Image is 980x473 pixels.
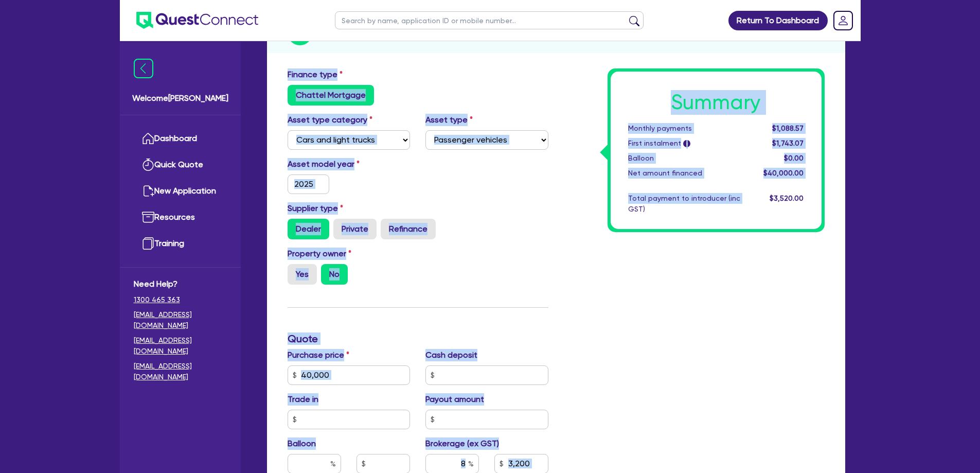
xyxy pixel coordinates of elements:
[134,278,227,290] span: Need Help?
[381,219,436,239] label: Refinance
[134,204,227,231] a: Resources
[425,114,473,126] label: Asset type
[288,114,372,126] label: Asset type category
[142,237,154,250] img: training
[134,335,227,357] a: [EMAIL_ADDRESS][DOMAIN_NAME]
[134,361,227,382] a: [EMAIL_ADDRESS][DOMAIN_NAME]
[335,11,644,29] input: Search by name, application ID or mobile number...
[425,349,477,361] label: Cash deposit
[425,437,499,450] label: Brokerage (ex GST)
[784,154,804,162] span: $0.00
[620,153,748,164] div: Balloon
[288,68,343,81] label: Finance type
[134,59,153,78] img: icon-menu-close
[628,90,804,115] h1: Summary
[288,332,548,345] h3: Quote
[288,264,317,285] label: Yes
[770,194,804,202] span: $3,520.00
[288,393,318,406] label: Trade in
[134,295,180,304] tcxspan: Call 1300 465 363 via 3CX
[134,126,227,152] a: Dashboard
[763,169,804,177] span: $40,000.00
[772,124,804,132] span: $1,088.57
[333,219,377,239] label: Private
[425,393,484,406] label: Payout amount
[620,123,748,134] div: Monthly payments
[134,178,227,204] a: New Application
[288,437,316,450] label: Balloon
[321,264,348,285] label: No
[620,193,748,215] div: Total payment to introducer (inc GST)
[136,12,258,29] img: quest-connect-logo-blue
[134,309,227,331] a: [EMAIL_ADDRESS][DOMAIN_NAME]
[288,248,351,260] label: Property owner
[134,231,227,257] a: Training
[728,11,828,30] a: Return To Dashboard
[134,152,227,178] a: Quick Quote
[772,139,804,147] span: $1,743.07
[288,85,374,106] label: Chattel Mortgage
[280,158,418,170] label: Asset model year
[142,159,154,171] img: quick-quote
[142,185,154,197] img: new-application
[132,92,228,104] span: Welcome [PERSON_NAME]
[288,219,329,239] label: Dealer
[288,349,349,361] label: Purchase price
[288,202,343,215] label: Supplier type
[620,168,748,179] div: Net amount financed
[620,138,748,149] div: First instalment
[830,7,857,34] a: Dropdown toggle
[142,211,154,223] img: resources
[683,140,690,147] span: i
